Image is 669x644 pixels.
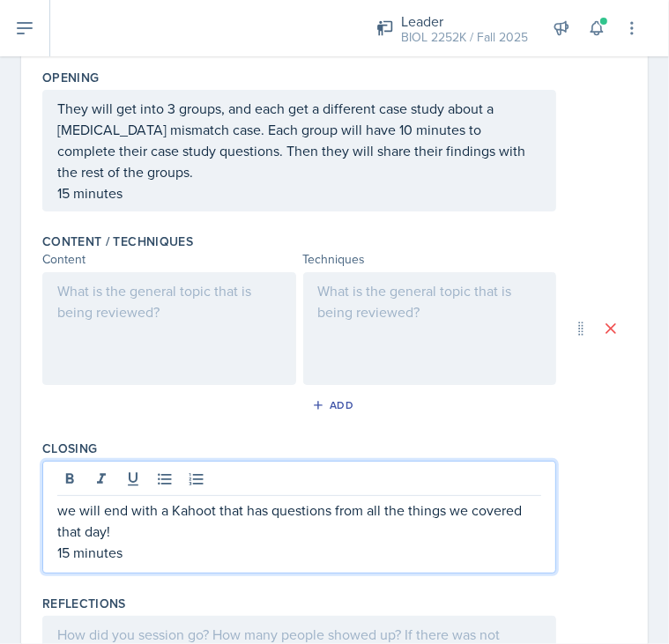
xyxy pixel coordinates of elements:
div: Techniques [303,250,557,269]
p: we will end with a Kahoot that has questions from all the things we covered that day! [57,500,541,542]
div: Content [42,250,296,269]
label: Closing [42,440,97,457]
div: Leader [401,11,528,32]
div: Add [316,398,353,412]
label: Opening [42,69,99,86]
label: Reflections [42,595,126,612]
p: 15 minutes [57,542,541,563]
button: Add [306,392,363,418]
p: 15 minutes [57,182,541,204]
p: They will get into 3 groups, and each get a different case study about a [MEDICAL_DATA] mismatch ... [57,98,541,182]
div: BIOL 2252K / Fall 2025 [401,28,528,47]
label: Content / Techniques [42,233,193,250]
